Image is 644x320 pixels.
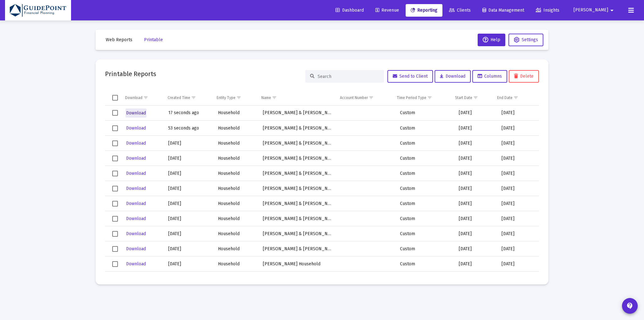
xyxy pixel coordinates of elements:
[411,8,437,13] span: Reporting
[396,196,454,211] td: Custom
[112,246,118,252] div: Select row
[396,166,454,181] td: Custom
[497,151,539,166] td: [DATE]
[497,166,539,181] td: [DATE]
[497,272,539,287] td: [DATE]
[258,136,338,151] td: [PERSON_NAME] & [PERSON_NAME]
[454,166,497,181] td: [DATE]
[608,4,616,17] mat-icon: arrow_drop_down
[126,201,146,206] span: Download
[164,241,214,257] td: [DATE]
[454,151,497,166] td: [DATE]
[105,90,539,275] div: Data grid
[369,95,374,100] span: Show filter options for column 'Account Number'
[121,90,163,105] td: Column Download
[125,259,147,268] button: Download
[257,90,336,105] td: Column Name
[497,196,539,211] td: [DATE]
[478,34,505,46] button: Help
[214,166,258,181] td: Household
[125,95,142,100] div: Download
[340,95,368,100] div: Account Number
[143,95,148,100] span: Show filter options for column 'Download'
[497,226,539,241] td: [DATE]
[126,261,146,267] span: Download
[454,136,497,151] td: [DATE]
[214,211,258,226] td: Household
[455,95,472,100] div: Start Date
[497,121,539,136] td: [DATE]
[396,272,454,287] td: Custom
[626,302,634,310] mat-icon: contact_support
[125,244,147,253] button: Download
[472,70,507,83] button: Columns
[112,201,118,207] div: Select row
[258,241,338,257] td: [PERSON_NAME] & [PERSON_NAME]
[531,4,564,17] a: Insights
[454,226,497,241] td: [DATE]
[112,231,118,237] div: Select row
[478,74,502,79] span: Columns
[126,110,146,116] span: Download
[497,136,539,151] td: [DATE]
[258,226,338,241] td: [PERSON_NAME] & [PERSON_NAME]
[375,8,399,13] span: Revenue
[261,95,271,100] div: Name
[396,211,454,226] td: Custom
[454,106,497,121] td: [DATE]
[214,196,258,211] td: Household
[125,154,147,163] button: Download
[125,214,147,223] button: Download
[336,90,392,105] td: Column Account Number
[236,95,241,100] span: Show filter options for column 'Entity Type'
[330,4,369,17] a: Dashboard
[396,257,454,272] td: Custom
[214,257,258,272] td: Household
[258,211,338,226] td: [PERSON_NAME] & [PERSON_NAME]
[125,169,147,178] button: Download
[105,69,156,79] h2: Printable Reports
[396,241,454,257] td: Custom
[387,70,433,83] button: Send to Client
[473,95,478,100] span: Show filter options for column 'Start Date'
[435,70,471,83] button: Download
[126,141,146,146] span: Download
[214,241,258,257] td: Household
[126,231,146,236] span: Download
[396,181,454,196] td: Custom
[214,106,258,121] td: Household
[125,124,147,133] button: Download
[258,121,338,136] td: [PERSON_NAME] & [PERSON_NAME]
[258,166,338,181] td: [PERSON_NAME] & [PERSON_NAME]
[444,4,476,17] a: Clients
[164,136,214,151] td: [DATE]
[454,121,497,136] td: [DATE]
[112,261,118,267] div: Select row
[112,186,118,191] div: Select row
[454,196,497,211] td: [DATE]
[214,151,258,166] td: Household
[454,181,497,196] td: [DATE]
[493,90,534,105] td: Column End Date
[477,4,529,17] a: Data Management
[112,156,118,161] div: Select row
[258,196,338,211] td: [PERSON_NAME] & [PERSON_NAME]
[258,257,338,272] td: [PERSON_NAME] Household
[212,90,257,105] td: Column Entity Type
[112,171,118,176] div: Select row
[514,95,518,100] span: Show filter options for column 'End Date'
[497,95,513,100] div: End Date
[483,37,500,42] span: Help
[214,272,258,287] td: Household
[168,95,190,100] div: Created Time
[164,181,214,196] td: [DATE]
[258,181,338,196] td: [PERSON_NAME] & [PERSON_NAME]
[497,106,539,121] td: [DATE]
[126,156,146,161] span: Download
[217,95,236,100] div: Entity Type
[449,8,471,13] span: Clients
[144,37,163,42] span: Printable
[214,136,258,151] td: Household
[370,4,404,17] a: Revenue
[454,211,497,226] td: [DATE]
